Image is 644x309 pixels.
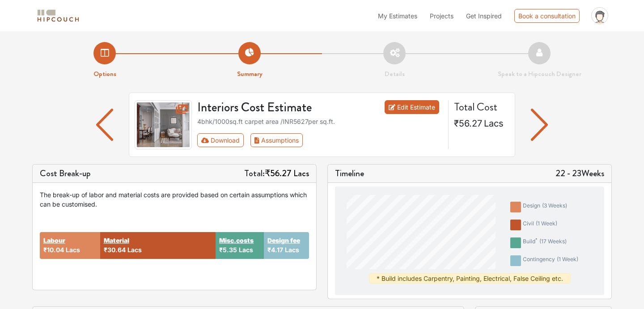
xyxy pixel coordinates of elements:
span: ₹5.35 [219,246,237,254]
span: ₹56.27 [454,118,482,129]
div: The break-up of labor and material costs are provided based on certain assumptions which can be c... [40,190,309,209]
strong: Summary [237,69,263,79]
button: Labour [43,236,65,245]
div: 4bhk / 1000 sq.ft carpet area /INR 5627 per sq.ft. [197,117,443,126]
strong: Details [385,69,405,79]
strong: Speak to a Hipcouch Designer [498,69,581,79]
div: civil [523,220,557,230]
span: Projects [430,12,453,20]
button: Misc.costs [219,236,254,245]
h5: Timeline [335,168,364,179]
div: build [523,237,567,248]
div: Book a consultation [514,9,580,23]
span: ₹4.17 [267,246,283,254]
h4: Total Cost [454,100,508,114]
span: ₹56.27 [265,167,292,180]
span: ₹30.64 [104,246,126,254]
button: Material [104,236,129,245]
div: design [523,202,567,212]
span: Lacs [293,167,309,180]
div: Toolbar with button groups [197,133,443,147]
span: logo-horizontal.svg [36,6,80,26]
span: ( 1 week ) [557,256,578,262]
h3: Interiors Cost Estimate [192,100,363,115]
span: My Estimates [378,12,417,20]
span: ( 17 weeks ) [539,238,567,245]
span: Get Inspired [466,12,502,20]
span: Lacs [239,246,253,254]
span: ( 3 weeks ) [542,202,567,209]
h5: Total: [244,168,309,179]
h5: Cost Break-up [40,168,91,179]
img: arrow left [531,109,548,141]
button: Download [197,133,244,147]
div: First group [197,133,310,147]
span: ( 1 week ) [536,220,557,227]
img: logo-horizontal.svg [36,8,80,24]
div: * Build includes Carpentry, Painting, Electrical, False Ceiling etc. [369,273,571,284]
img: gallery [135,100,192,149]
span: Lacs [127,246,142,254]
a: Edit Estimate [385,100,440,114]
span: Lacs [285,246,299,254]
strong: Options [93,69,116,79]
span: Lacs [484,118,504,129]
div: contingency [523,255,578,266]
h5: 22 - 23 Weeks [555,168,604,179]
span: ₹10.04 [43,246,64,254]
button: Assumptions [250,133,303,147]
button: Design fee [267,236,300,245]
img: arrow left [96,109,114,141]
span: Lacs [66,246,80,254]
